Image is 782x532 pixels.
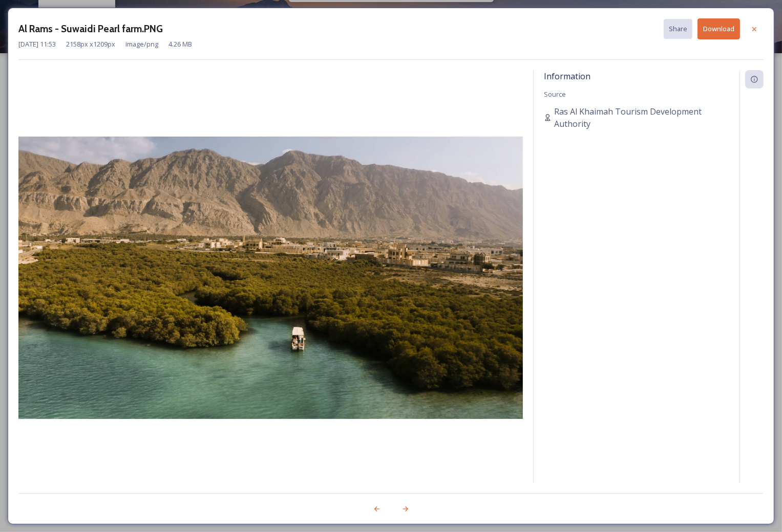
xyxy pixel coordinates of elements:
h3: Al Rams - Suwaidi Pearl farm.PNG [18,21,163,36]
span: 2158 px x 1209 px [66,39,115,49]
button: Share [664,19,692,39]
span: Ras Al Khaimah Tourism Development Authority [554,105,729,130]
span: 4.26 MB [168,39,192,49]
span: image/png [125,39,158,49]
span: Information [544,71,590,82]
img: 95CDA63A-BB22-436D-9FD92DB130A45EB0.PNG [18,137,523,419]
span: [DATE] 11:53 [18,39,56,49]
button: Download [698,18,740,39]
span: Source [544,90,566,99]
